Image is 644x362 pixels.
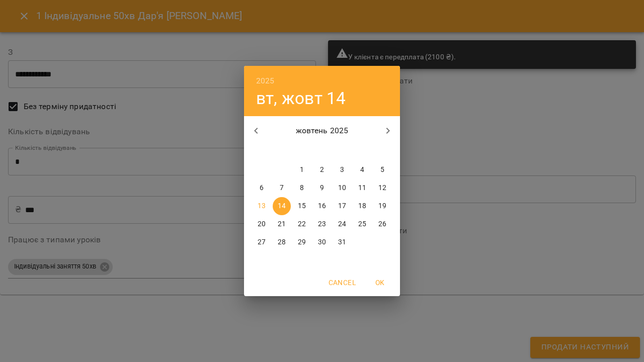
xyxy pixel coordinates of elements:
[313,215,331,233] button: 23
[325,274,360,292] button: Cancel
[278,219,286,229] p: 21
[300,165,304,175] p: 1
[273,146,291,156] span: вт
[338,219,346,229] p: 24
[364,274,396,292] button: OK
[368,277,392,289] span: OK
[338,237,346,247] p: 31
[338,183,346,193] p: 10
[333,233,351,251] button: 31
[318,201,326,211] p: 16
[353,197,371,215] button: 18
[253,215,271,233] button: 20
[378,183,386,193] p: 12
[273,179,291,197] button: 7
[313,233,331,251] button: 30
[338,201,346,211] p: 17
[280,183,284,193] p: 7
[256,74,275,88] button: 2025
[353,161,371,179] button: 4
[313,161,331,179] button: 2
[273,215,291,233] button: 21
[318,237,326,247] p: 30
[329,277,356,289] span: Cancel
[373,146,391,156] span: нд
[258,219,266,229] p: 20
[293,215,311,233] button: 22
[256,88,346,109] button: вт, жовт 14
[373,179,391,197] button: 12
[253,233,271,251] button: 27
[298,219,306,229] p: 22
[258,237,266,247] p: 27
[333,161,351,179] button: 3
[298,237,306,247] p: 29
[313,197,331,215] button: 16
[293,146,311,156] span: ср
[258,201,266,211] p: 13
[268,125,376,137] p: жовтень 2025
[293,179,311,197] button: 8
[333,146,351,156] span: пт
[373,197,391,215] button: 19
[293,197,311,215] button: 15
[313,179,331,197] button: 9
[260,183,264,193] p: 6
[333,197,351,215] button: 17
[253,146,271,156] span: пн
[278,201,286,211] p: 14
[378,201,386,211] p: 19
[298,201,306,211] p: 15
[293,161,311,179] button: 1
[273,233,291,251] button: 28
[358,201,366,211] p: 18
[293,233,311,251] button: 29
[333,179,351,197] button: 10
[273,197,291,215] button: 14
[360,165,364,175] p: 4
[358,219,366,229] p: 25
[253,179,271,197] button: 6
[333,215,351,233] button: 24
[373,161,391,179] button: 5
[320,165,324,175] p: 2
[278,237,286,247] p: 28
[300,183,304,193] p: 8
[318,219,326,229] p: 23
[353,146,371,156] span: сб
[320,183,324,193] p: 9
[378,219,386,229] p: 26
[340,165,344,175] p: 3
[358,183,366,193] p: 11
[353,179,371,197] button: 11
[373,215,391,233] button: 26
[353,215,371,233] button: 25
[313,146,331,156] span: чт
[380,165,384,175] p: 5
[253,197,271,215] button: 13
